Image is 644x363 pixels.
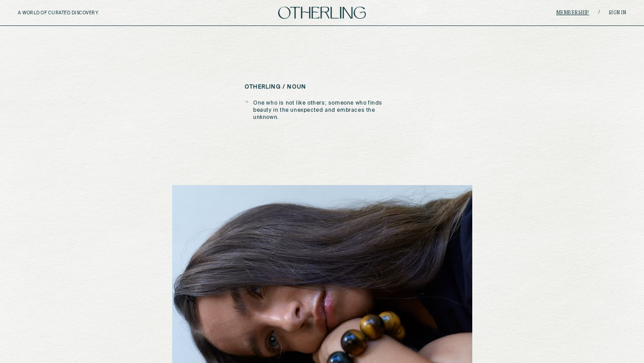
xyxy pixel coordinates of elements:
a: Membership [556,10,589,16]
img: logo [278,7,366,19]
h5: otherling / noun [245,84,306,90]
span: / [598,9,600,16]
p: One who is not like others; someone who finds beauty in the unexpected and embraces the unknown. [253,100,399,121]
h5: A WORLD OF CURATED DISCOVERY. [18,10,138,16]
a: Sign in [609,10,627,16]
